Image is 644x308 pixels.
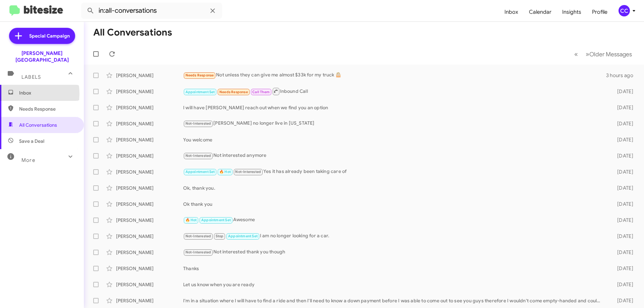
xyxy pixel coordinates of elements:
span: Not-Interested [185,121,211,126]
a: Insights [557,2,587,22]
div: [DATE] [606,120,639,127]
div: [PERSON_NAME] [116,249,183,256]
div: [PERSON_NAME] [116,120,183,127]
nav: Page navigation example [571,47,636,61]
div: Yes it has already been taking care of [183,168,606,176]
h1: All Conversations [93,27,172,38]
span: Not-Interested [185,234,211,238]
a: Calendar [524,2,557,22]
div: [PERSON_NAME] [116,281,183,288]
span: Needs Response [19,106,76,112]
div: [PERSON_NAME] [116,88,183,95]
a: Special Campaign [9,28,75,44]
div: [DATE] [606,265,639,272]
div: [DATE] [606,233,639,240]
div: CC [619,5,630,16]
div: Not interested anymore [183,152,606,160]
a: Inbox [499,2,524,22]
div: Ok, thank you. [183,185,606,191]
span: Older Messages [589,51,632,58]
span: Special Campaign [29,33,70,39]
div: Awesome [183,216,606,224]
div: Not interested thank you though [183,248,606,256]
button: Next [582,47,636,61]
div: [DATE] [606,136,639,143]
div: [PERSON_NAME] [116,136,183,143]
div: [PERSON_NAME] [116,72,183,79]
button: CC [613,5,637,16]
span: Needs Response [219,90,248,94]
span: Inbox [19,89,76,96]
div: [PERSON_NAME] [116,169,183,175]
span: » [586,50,589,58]
div: [DATE] [606,169,639,175]
div: Thanks [183,265,606,272]
div: [DATE] [606,281,639,288]
div: [DATE] [606,185,639,191]
span: Not-Interested [185,250,211,254]
input: Search [81,3,222,19]
div: Let us know when you are ready [183,281,606,288]
span: Appointment Set [185,170,215,174]
div: Ok thank you [183,201,606,207]
div: You welcome [183,136,606,143]
div: [DATE] [606,217,639,224]
span: Not-Interested [235,170,261,174]
span: Call Them [252,90,270,94]
div: [DATE] [606,88,639,95]
div: [PERSON_NAME] [116,152,183,159]
span: Save a Deal [19,138,44,144]
div: [PERSON_NAME] no longer live in [US_STATE] [183,120,606,127]
div: I'm in a situation where I will have to find a ride and then I'll need to know a down payment bef... [183,297,606,304]
div: I am no longer looking for a car. [183,232,606,240]
span: Appointment Set [228,234,258,238]
span: Stop [216,234,224,238]
div: [DATE] [606,152,639,159]
div: [PERSON_NAME] [116,201,183,207]
span: More [21,157,35,163]
span: Needs Response [185,73,214,77]
div: [PERSON_NAME] [116,104,183,111]
div: [DATE] [606,201,639,207]
div: [PERSON_NAME] [116,265,183,272]
div: [PERSON_NAME] [116,233,183,240]
div: [PERSON_NAME] [116,185,183,191]
span: Not-Interested [185,153,211,158]
div: [PERSON_NAME] [116,297,183,304]
span: 🔥 Hot [219,170,231,174]
div: I will have [PERSON_NAME] reach out when we find you an option [183,104,606,111]
span: 🔥 Hot [185,218,197,222]
div: [DATE] [606,104,639,111]
div: Inbound Call [183,87,606,96]
span: Appointment Set [185,90,215,94]
a: Profile [587,2,613,22]
div: [DATE] [606,249,639,256]
div: Not unless they can give me almost $33k for my truck 🤷🏼 [183,71,606,79]
div: [PERSON_NAME] [116,217,183,224]
span: All Conversations [19,122,57,128]
span: Appointment Set [201,218,231,222]
div: 3 hours ago [606,72,639,79]
span: Labels [21,74,41,80]
span: « [574,50,578,58]
div: [DATE] [606,297,639,304]
button: Previous [570,47,582,61]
